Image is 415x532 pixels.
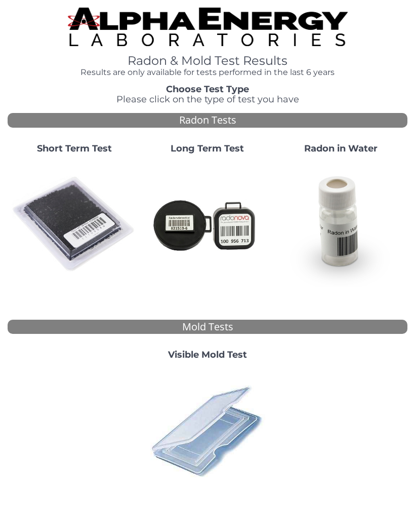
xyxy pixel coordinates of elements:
[37,143,112,154] strong: Short Term Test
[8,320,407,334] div: Mold Tests
[168,349,247,360] strong: Visible Mold Test
[145,162,270,287] img: Radtrak2vsRadtrak3.jpg
[278,162,403,287] img: RadoninWater.jpg
[8,113,407,128] div: Radon Tests
[116,94,299,105] span: Please click on the type of test you have
[171,143,244,154] strong: Long Term Test
[12,162,137,287] img: ShortTerm.jpg
[166,84,249,95] strong: Choose Test Type
[68,54,348,67] h1: Radon & Mold Test Results
[145,368,270,493] img: PI42764010.jpg
[304,143,378,154] strong: Radon in Water
[68,68,348,77] h4: Results are only available for tests performed in the last 6 years
[68,8,348,46] img: TightCrop.jpg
